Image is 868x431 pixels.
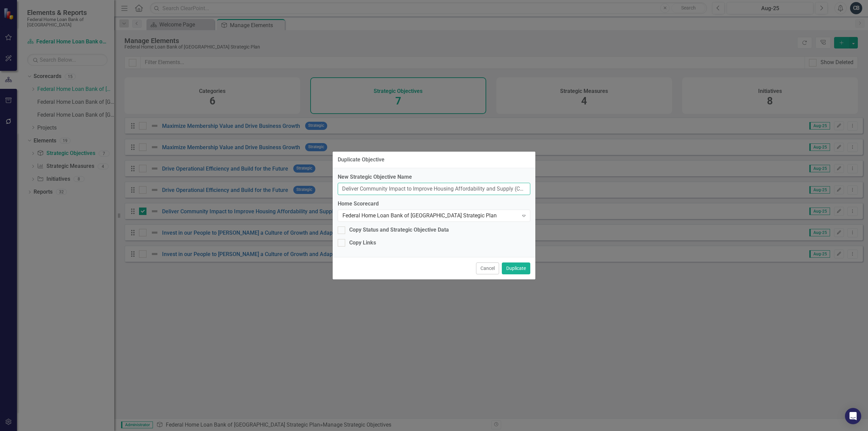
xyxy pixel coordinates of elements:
[845,408,861,424] div: Open Intercom Messenger
[342,212,518,220] div: Federal Home Loan Bank of [GEOGRAPHIC_DATA] Strategic Plan
[338,173,530,181] label: New Strategic Objective Name
[349,226,449,234] div: Copy Status and Strategic Objective Data
[338,157,384,163] div: Duplicate Objective
[338,183,530,195] input: Name
[502,262,530,274] button: Duplicate
[338,200,530,208] label: Home Scorecard
[476,262,499,274] button: Cancel
[349,239,376,247] div: Copy Links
